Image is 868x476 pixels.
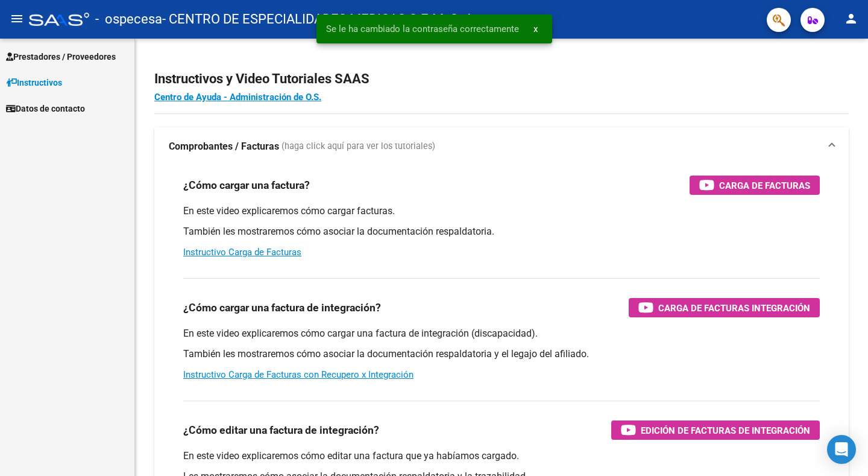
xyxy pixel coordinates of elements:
[524,18,547,40] button: x
[844,11,858,26] mat-icon: person
[183,225,820,238] p: También les mostraremos cómo asociar la documentación respaldatoria.
[162,6,477,33] span: - CENTRO DE ESPECIALIDADES MEDICAS C.E.M. S. A.
[183,369,414,380] a: Instructivo Carga de Facturas con Recupero x Integración
[183,247,301,258] a: Instructivo Carga de Facturas
[183,205,820,218] p: En este video explicaremos cómo cargar facturas.
[154,68,849,90] h2: Instructivos y Video Tutoriales SAAS
[183,347,820,361] p: También les mostraremos cómo asociar la documentación respaldatoria y el legajo del afiliado.
[326,23,519,35] span: Se le ha cambiado la contraseña correctamente
[6,50,116,63] span: Prestadores / Proveedores
[6,102,85,115] span: Datos de contacto
[6,76,62,89] span: Instructivos
[690,176,820,195] button: Carga de Facturas
[629,298,820,317] button: Carga de Facturas Integración
[183,299,381,316] h3: ¿Cómo cargar una factura de integración?
[154,127,849,166] mat-expansion-panel-header: Comprobantes / Facturas (haga click aquí para ver los tutoriales)
[183,177,310,194] h3: ¿Cómo cargar una factura?
[658,300,810,316] span: Carga de Facturas Integración
[183,449,820,463] p: En este video explicaremos cómo editar una factura que ya habíamos cargado.
[10,11,24,26] mat-icon: menu
[169,140,279,153] strong: Comprobantes / Facturas
[827,435,856,464] div: Open Intercom Messenger
[641,423,810,438] span: Edición de Facturas de integración
[533,24,538,34] span: x
[183,327,820,340] p: En este video explicaremos cómo cargar una factura de integración (discapacidad).
[281,140,435,153] span: (haga click aquí para ver los tutoriales)
[154,92,321,103] a: Centro de Ayuda - Administración de O.S.
[611,420,820,440] button: Edición de Facturas de integración
[719,178,810,193] span: Carga de Facturas
[95,6,162,33] span: - ospecesa
[183,422,379,439] h3: ¿Cómo editar una factura de integración?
